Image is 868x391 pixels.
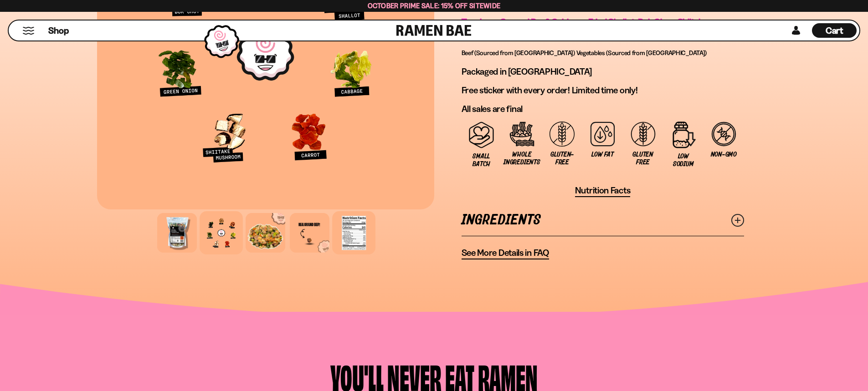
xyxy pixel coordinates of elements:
[711,151,737,158] span: Non-GMO
[368,1,501,10] span: October Prime Sale: 15% off Sitewide
[462,66,744,77] p: Packaged in [GEOGRAPHIC_DATA]
[547,151,578,166] span: Gluten-free
[591,151,613,158] span: Low Fat
[48,23,69,38] a: Shop
[575,185,631,197] button: Nutrition Facts
[575,185,631,196] span: Nutrition Facts
[812,20,857,41] div: Cart
[462,204,744,236] a: Ingredients
[826,25,843,36] span: Cart
[462,49,707,57] span: Beef (Sourced from [GEOGRAPHIC_DATA]) Vegetables (Sourced from [GEOGRAPHIC_DATA])
[22,27,35,35] button: Mobile Menu Trigger
[466,152,498,168] span: Small Batch
[462,247,549,259] span: See More Details in FAQ
[462,103,744,115] p: All sales are final
[503,151,540,166] span: Whole Ingredients
[668,152,699,168] span: Low Sodium
[462,85,638,96] span: Free sticker with every order! Limited time only!
[462,247,549,259] a: See More Details in FAQ
[48,25,69,37] span: Shop
[627,151,659,166] span: Gluten Free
